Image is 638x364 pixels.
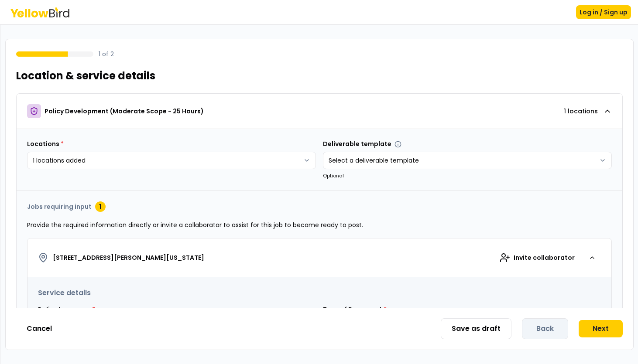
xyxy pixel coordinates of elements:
button: [STREET_ADDRESS][PERSON_NAME][US_STATE]Invite collaborator [27,238,611,277]
button: Policy Development (Moderate Scope - 25 Hours)1 locations [17,94,622,129]
small: Optional [323,172,344,179]
button: Next [579,320,623,337]
button: Select a deliverable template [323,152,612,169]
p: 1 locations [564,107,598,116]
span: Select a deliverable template [329,156,419,165]
span: Invite collaborator [514,253,575,262]
button: Invite collaborator [494,249,580,266]
label: Deliverable template [323,139,401,148]
button: Log in / Sign up [576,5,631,19]
label: Policy Language [38,305,95,314]
h3: Service details [38,288,601,298]
span: 1 locations added [33,156,86,165]
h3: Jobs requiring input [27,202,92,211]
label: Locations [27,139,64,148]
p: Policy Development (Moderate Scope - 25 Hours) [45,107,204,116]
h1: Location & service details [16,69,155,83]
label: Type of Document [323,305,387,314]
p: 1 of 2 [99,50,114,58]
button: Save as draft [441,318,511,339]
button: 1 locations added [27,152,316,169]
h4: [STREET_ADDRESS][PERSON_NAME][US_STATE] [53,253,204,262]
p: Provide the required information directly or invite a collaborator to assist for this job to beco... [27,221,612,229]
button: Cancel [16,320,62,337]
div: 1 [95,201,106,212]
